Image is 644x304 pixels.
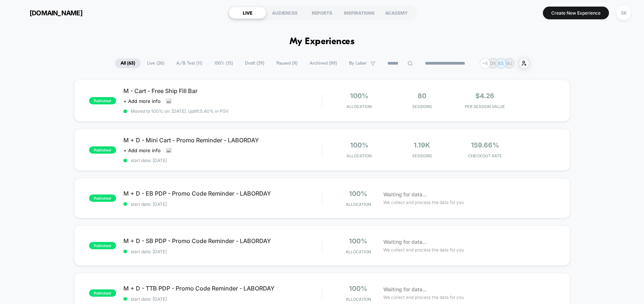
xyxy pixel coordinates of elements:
[11,7,85,19] button: [DOMAIN_NAME]
[115,58,141,68] span: All ( 63 )
[123,87,322,95] span: M - Cart - Free Ship Fill Bar
[614,5,633,20] button: SK
[383,294,464,301] span: We collect and process the data for you
[350,92,368,100] span: 100%
[350,141,368,149] span: 100%
[266,7,303,19] div: AUDIENCES
[349,237,367,245] span: 100%
[498,61,504,66] p: ES
[383,238,427,246] span: Waiting for data...
[123,285,322,292] span: M + D - TTB PDP - Promo Code Reminder - LABORDAY
[123,158,322,163] span: start date: [DATE]
[392,104,452,109] span: Sessions
[30,9,83,17] span: [DOMAIN_NAME]
[543,7,609,19] button: Create New Experience
[346,249,371,254] span: Allocation
[471,141,499,149] span: 159.66%
[349,190,367,197] span: 100%
[229,7,266,19] div: LIVE
[490,61,496,66] p: DK
[383,199,464,206] span: We collect and process the data for you
[89,289,116,297] span: published
[142,58,170,68] span: Live ( 26 )
[123,190,322,197] span: M + D - EB PDP - Promo Code Reminder - LABORDAY
[378,7,415,19] div: ACADEMY
[349,285,367,292] span: 100%
[346,104,372,109] span: Allocation
[131,108,229,114] span: Moved to 100% on: [DATE] . Uplift: 5.40% in PSV
[123,201,322,207] span: start date: [DATE]
[290,36,355,47] h1: My Experiences
[271,58,303,68] span: Paused ( 8 )
[239,58,270,68] span: Draft ( 29 )
[89,146,116,154] span: published
[383,246,464,253] span: We collect and process the data for you
[123,249,322,254] span: start date: [DATE]
[123,237,322,245] span: M + D - SB PDP - Promo Code Reminder - LABORDAY
[89,242,116,249] span: published
[506,61,512,66] p: MJ
[304,58,342,68] span: Archived ( 88 )
[617,6,631,20] div: SK
[341,7,378,19] div: INSPIRATIONS
[123,147,161,153] span: + Add more info
[123,98,161,104] span: + Add more info
[123,136,322,144] span: M + D - Mini Cart - Promo Reminder - LABORDAY
[171,58,208,68] span: A/B Test ( 11 )
[383,285,427,293] span: Waiting for data...
[303,7,341,19] div: REPORTS
[89,97,116,104] span: published
[349,61,367,66] span: By Label
[346,202,371,207] span: Allocation
[209,58,238,68] span: 100% ( 15 )
[455,153,514,158] span: CHECKOUT RATE
[480,58,490,69] div: + 6
[346,297,371,302] span: Allocation
[455,104,514,109] span: PER SESSION VALUE
[123,296,322,302] span: start date: [DATE]
[414,141,430,149] span: 1.19k
[346,153,372,158] span: Allocation
[475,92,494,100] span: $4.26
[418,92,426,100] span: 80
[392,153,452,158] span: Sessions
[89,195,116,202] span: published
[383,191,427,199] span: Waiting for data...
